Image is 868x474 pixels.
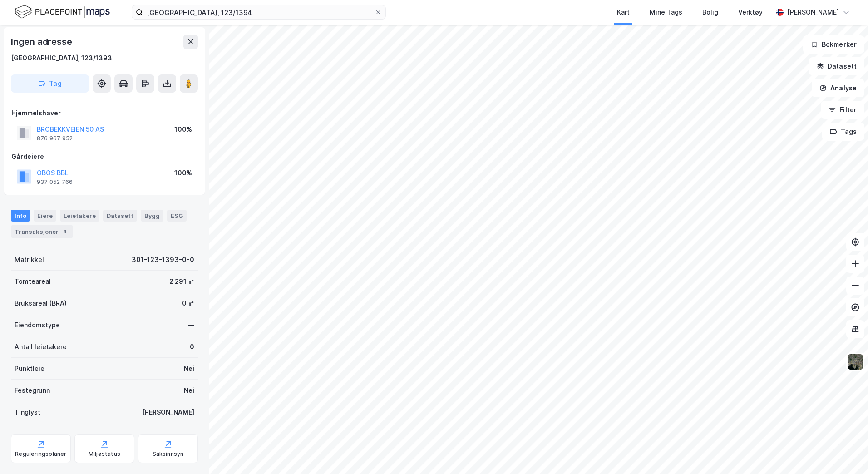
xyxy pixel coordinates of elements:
[823,430,868,474] div: Kontrollprogram for chat
[60,210,99,222] div: Leietakere
[15,320,60,331] div: Eiendomstype
[11,210,30,222] div: Info
[143,5,375,19] input: Søk på adresse, matrikkel, gårdeiere, leietakere eller personer
[11,225,73,238] div: Transaksjoner
[132,254,194,265] div: 301-123-1393-0-0
[11,151,197,162] div: Gårdeiere
[821,101,864,119] button: Filter
[738,7,763,18] div: Verktøy
[141,210,163,222] div: Bygg
[15,276,51,287] div: Tomteareal
[169,276,194,287] div: 2 291 ㎡
[11,108,197,118] div: Hjemmelshaver
[809,57,864,75] button: Datasett
[174,124,192,135] div: 100%
[15,407,40,418] div: Tinglyst
[103,210,137,222] div: Datasett
[174,168,192,178] div: 100%
[15,450,66,458] div: Reguleringsplaner
[37,178,73,186] div: 937 052 766
[184,363,194,374] div: Nei
[15,254,44,265] div: Matrikkel
[15,363,44,374] div: Punktleie
[702,7,718,18] div: Bolig
[60,227,69,236] div: 4
[15,341,67,352] div: Antall leietakere
[822,123,864,141] button: Tags
[89,450,120,458] div: Miljøstatus
[823,430,868,474] iframe: Chat Widget
[153,450,184,458] div: Saksinnsyn
[650,7,682,18] div: Mine Tags
[812,79,864,97] button: Analyse
[15,298,67,309] div: Bruksareal (BRA)
[787,7,839,18] div: [PERSON_NAME]
[167,210,187,222] div: ESG
[15,4,110,20] img: logo.f888ab2527a4732fd821a326f86c7f29.svg
[11,74,89,93] button: Tag
[11,35,74,49] div: Ingen adresse
[190,341,194,352] div: 0
[15,385,50,396] div: Festegrunn
[34,210,56,222] div: Eiere
[847,353,864,370] img: 9k=
[803,35,864,54] button: Bokmerker
[182,298,194,309] div: 0 ㎡
[11,53,112,64] div: [GEOGRAPHIC_DATA], 123/1393
[37,135,73,142] div: 876 967 952
[617,7,630,18] div: Kart
[142,407,194,418] div: [PERSON_NAME]
[188,320,194,331] div: —
[184,385,194,396] div: Nei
